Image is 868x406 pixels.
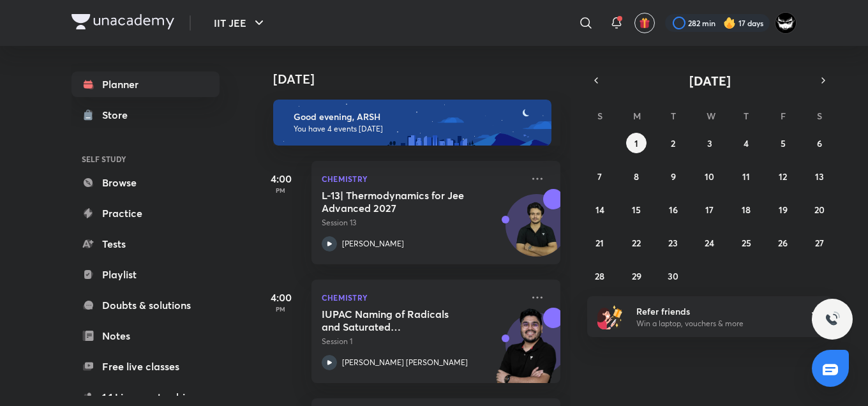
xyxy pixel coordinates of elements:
[342,357,468,368] p: [PERSON_NAME] [PERSON_NAME]
[781,137,786,149] abbr: September 5, 2025
[663,232,684,253] button: September 23, 2025
[102,107,135,123] div: Store
[700,133,720,153] button: September 3, 2025
[322,336,522,347] p: Session 1
[705,170,714,183] abbr: September 10, 2025
[736,133,756,153] button: September 4, 2025
[736,199,756,220] button: September 18, 2025
[633,110,641,122] abbr: Monday
[723,17,736,29] img: streak
[809,199,830,220] button: September 20, 2025
[322,217,522,229] p: Session 13
[671,110,676,122] abbr: Tuesday
[817,137,822,149] abbr: September 6, 2025
[322,308,481,333] h5: IUPAC Naming of Radicals and Saturated Hydrocarbons
[809,166,830,186] button: September 13, 2025
[778,237,788,249] abbr: September 26, 2025
[825,312,840,327] img: ttu
[255,305,306,313] p: PM
[634,170,639,183] abbr: September 8, 2025
[700,199,720,220] button: September 17, 2025
[632,270,641,282] abbr: September 29, 2025
[71,262,220,287] a: Playlist
[636,318,793,329] p: Win a laptop, vouchers & more
[809,232,830,253] button: September 27, 2025
[742,237,751,249] abbr: September 25, 2025
[668,237,678,249] abbr: September 23, 2025
[815,170,824,183] abbr: September 13, 2025
[71,292,220,318] a: Doubts & solutions
[322,171,522,186] p: Chemistry
[705,204,714,216] abbr: September 17, 2025
[634,137,638,149] abbr: September 1, 2025
[71,231,220,257] a: Tests
[744,110,749,122] abbr: Thursday
[663,199,684,220] button: September 16, 2025
[590,232,610,253] button: September 21, 2025
[71,14,174,29] img: Company Logo
[322,290,522,305] p: Chemistry
[322,189,481,214] h5: L-13| Thermodynamics for Jee Advanced 2027
[294,111,540,123] h6: Good evening, ARSH
[781,110,786,122] abbr: Friday
[707,137,712,149] abbr: September 3, 2025
[671,137,675,149] abbr: September 2, 2025
[597,170,602,183] abbr: September 7, 2025
[744,137,749,149] abbr: September 4, 2025
[342,238,404,250] p: [PERSON_NAME]
[71,354,220,379] a: Free live classes
[590,166,610,186] button: September 7, 2025
[597,110,602,122] abbr: Sunday
[779,204,788,216] abbr: September 19, 2025
[736,166,756,186] button: September 11, 2025
[506,201,567,262] img: Avatar
[632,204,641,216] abbr: September 15, 2025
[255,290,306,305] h5: 4:00
[626,199,647,220] button: September 15, 2025
[773,232,793,253] button: September 26, 2025
[634,13,655,33] button: avatar
[590,199,610,220] button: September 14, 2025
[671,170,676,183] abbr: September 9, 2025
[605,71,814,89] button: [DATE]
[742,204,751,216] abbr: September 18, 2025
[632,237,641,249] abbr: September 22, 2025
[626,232,647,253] button: September 22, 2025
[590,266,610,286] button: September 28, 2025
[773,133,793,153] button: September 5, 2025
[663,166,684,186] button: September 9, 2025
[595,237,604,249] abbr: September 21, 2025
[71,170,220,195] a: Browse
[663,133,684,153] button: September 2, 2025
[255,186,306,194] p: PM
[71,14,174,33] a: Company Logo
[206,10,274,36] button: IIT JEE
[273,100,551,146] img: evening
[626,133,647,153] button: September 1, 2025
[736,232,756,253] button: September 25, 2025
[71,323,220,349] a: Notes
[707,110,715,122] abbr: Wednesday
[700,166,720,186] button: September 10, 2025
[273,71,573,87] h4: [DATE]
[639,17,650,29] img: avatar
[814,204,825,216] abbr: September 20, 2025
[71,148,220,170] h6: SELF STUDY
[700,232,720,253] button: September 24, 2025
[663,266,684,286] button: September 30, 2025
[597,304,623,329] img: referral
[255,171,306,186] h5: 4:00
[490,308,560,396] img: unacademy
[71,71,220,97] a: Planner
[779,170,787,183] abbr: September 12, 2025
[71,200,220,226] a: Practice
[689,72,731,89] span: [DATE]
[636,304,793,318] h6: Refer friends
[294,124,540,134] p: You have 4 events [DATE]
[773,166,793,186] button: September 12, 2025
[595,270,604,282] abbr: September 28, 2025
[817,110,822,122] abbr: Saturday
[705,237,714,249] abbr: September 24, 2025
[742,170,750,183] abbr: September 11, 2025
[815,237,824,249] abbr: September 27, 2025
